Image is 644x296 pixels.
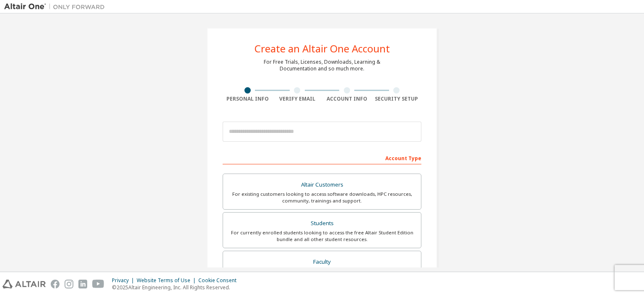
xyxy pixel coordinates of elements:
[264,59,380,72] div: For Free Trials, Licenses, Downloads, Learning & Documentation and so much more.
[3,280,46,288] img: altair_logo.svg
[228,256,416,268] div: Faculty
[223,96,273,102] div: Personal Info
[137,277,198,284] div: Website Terms of Use
[4,3,109,11] img: Altair One
[112,277,137,284] div: Privacy
[254,44,390,54] div: Create an Altair One Account
[322,96,372,102] div: Account Info
[372,96,422,102] div: Security Setup
[228,191,416,204] div: For existing customers looking to access software downloads, HPC resources, community, trainings ...
[228,229,416,243] div: For currently enrolled students looking to access the free Altair Student Edition bundle and all ...
[273,96,322,102] div: Verify Email
[65,280,73,288] img: instagram.svg
[228,179,416,191] div: Altair Customers
[78,280,87,288] img: linkedin.svg
[112,284,241,291] p: © 2025 Altair Engineering, Inc. All Rights Reserved.
[92,280,104,288] img: youtube.svg
[223,151,421,164] div: Account Type
[51,280,60,288] img: facebook.svg
[228,218,416,229] div: Students
[198,277,241,284] div: Cookie Consent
